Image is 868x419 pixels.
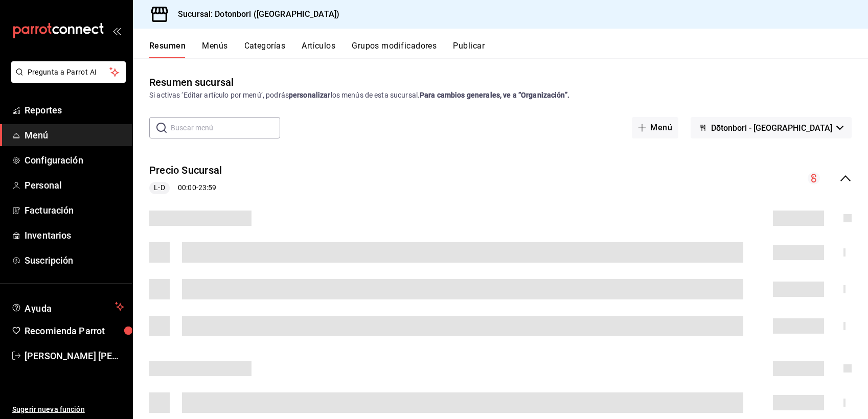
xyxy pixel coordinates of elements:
[25,203,124,217] span: Facturación
[12,404,124,415] span: Sugerir nueva función
[453,41,485,58] button: Publicar
[28,67,110,78] span: Pregunta a Parrot AI
[25,103,124,117] span: Reportes
[25,153,124,167] span: Configuración
[149,182,222,194] div: 00:00 - 23:59
[112,27,121,35] button: open_drawer_menu
[149,75,234,90] div: Resumen sucursal
[25,349,124,363] span: [PERSON_NAME] [PERSON_NAME]
[25,178,124,192] span: Personal
[352,41,437,58] button: Grupos modificadores
[244,41,286,58] button: Categorías
[171,118,280,138] input: Buscar menú
[150,182,169,193] span: L-D
[25,228,124,242] span: Inventarios
[25,253,124,267] span: Suscripción
[7,74,126,85] a: Pregunta a Parrot AI
[202,41,227,58] button: Menús
[632,117,678,138] button: Menú
[149,163,222,178] button: Precio Sucursal
[149,90,852,101] div: Si activas ‘Editar artículo por menú’, podrás los menús de esta sucursal.
[289,91,331,99] strong: personalizar
[302,41,335,58] button: Artículos
[25,324,124,338] span: Recomienda Parrot
[420,91,569,99] strong: Para cambios generales, ve a “Organización”.
[25,300,111,313] span: Ayuda
[133,155,868,202] div: collapse-menu-row
[170,8,339,20] h3: Sucursal: Dotonbori ([GEOGRAPHIC_DATA])
[711,123,832,133] span: Dōtonbori - [GEOGRAPHIC_DATA]
[11,61,126,83] button: Pregunta a Parrot AI
[25,128,124,142] span: Menú
[149,41,868,58] div: navigation tabs
[691,117,852,138] button: Dōtonbori - [GEOGRAPHIC_DATA]
[149,41,186,58] button: Resumen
